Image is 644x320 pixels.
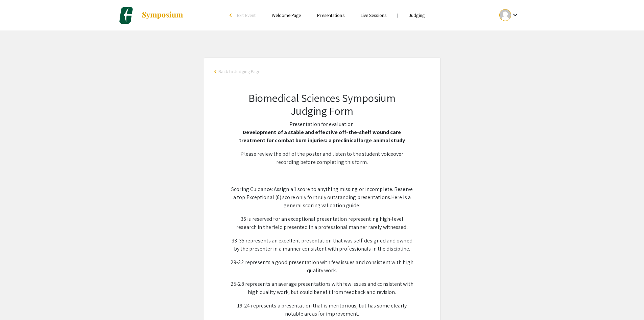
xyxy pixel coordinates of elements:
p: Here is a general scoring validation guide: [231,185,414,210]
span: arrow_back_ios [214,70,218,74]
span: Development of a stable and effective off-the-shelf wound care treatment for combat burn injuries... [239,129,405,144]
span: Scoring Guidance: Assign a 1 score to anything missing or incomplete. Reserve a top Exceptional (... [231,186,413,201]
a: arrow_back_iosBack to Judging Page [214,68,430,75]
p: 25-28 represents an average presentations with few issues and consistent with high quality work, ... [231,280,414,296]
li: | [395,12,401,18]
p: 33-35 represents an excellent presentation that was self-designed and owned by the presenter in a... [231,237,414,253]
span: Back to Judging Page [218,68,261,75]
p: Presentation for evaluation: [231,120,414,145]
a: Charlotte Biomedical Sciences Symposium 2025 [118,7,184,24]
button: Expand account dropdown [492,7,526,23]
iframe: Chat [5,290,29,315]
mat-icon: Expand account dropdown [511,11,519,19]
a: Presentations [317,12,344,18]
a: Live Sessions [361,12,386,18]
img: Symposium by ForagerOne [141,11,184,19]
img: Charlotte Biomedical Sciences Symposium 2025 [118,7,135,24]
span: Exit Event [237,12,256,18]
p: 36 is reserved for an exceptional presentation representing high-level research in the field pres... [231,215,414,231]
a: Judging [409,12,425,18]
p: 19-24 represents a presentation that is meritorious, but has some clearly notable areas for impro... [231,302,414,318]
a: Welcome Page [272,12,301,18]
div: arrow_back_ios [230,13,234,17]
h2: Biomedical Sciences Symposium Judging Form [231,91,414,118]
p: 29-32 represents a good presentation with few issues and consistent with high quality work. [231,258,414,275]
span: Please review the pdf of the poster and listen to the student voiceover recording before completi... [240,150,403,166]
